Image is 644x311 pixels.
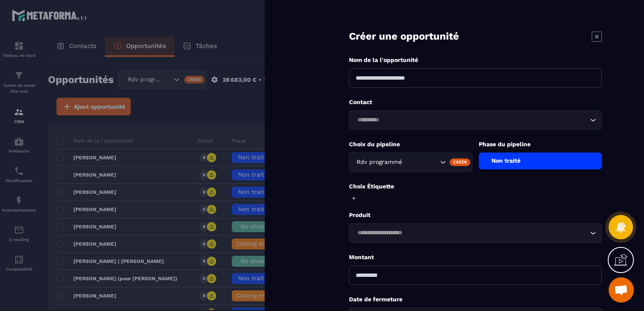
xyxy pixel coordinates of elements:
[354,115,588,125] input: Search for option
[349,211,602,219] p: Produit
[450,158,470,166] div: Créer
[349,182,602,190] p: Choix Étiquette
[349,98,602,106] p: Contact
[609,277,634,303] div: Ouvrir le chat
[349,295,602,303] p: Date de fermeture
[349,140,472,148] p: Choix du pipeline
[349,56,602,64] p: Nom de la l'opportunité
[349,110,602,130] div: Search for option
[404,158,438,167] input: Search for option
[479,140,602,148] p: Phase du pipeline
[354,158,404,167] span: Rdv programmé
[349,153,472,172] div: Search for option
[354,228,588,238] input: Search for option
[349,29,459,43] p: Créer une opportunité
[349,223,602,243] div: Search for option
[349,253,602,261] p: Montant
